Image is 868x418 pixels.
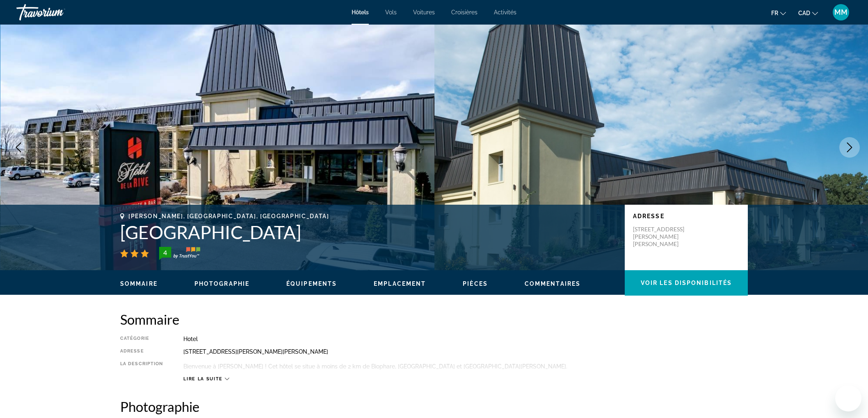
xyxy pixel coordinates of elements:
button: Next image [839,137,860,158]
button: Previous image [8,137,29,158]
div: La description [120,361,163,372]
button: Commentaires [525,280,580,287]
span: Pièces [463,280,488,287]
span: Voir les disponibilités [641,280,732,286]
span: Commentaires [525,280,580,287]
p: Adresse [633,213,740,219]
button: Pièces [463,280,488,287]
button: Emplacement [374,280,426,287]
a: Travorium [16,2,98,23]
button: Voir les disponibilités [625,270,748,296]
span: CAD [798,10,810,16]
h2: Photographie [120,398,748,415]
h2: Sommaire [120,311,748,328]
a: Croisières [451,9,477,16]
div: 4 [157,248,173,258]
span: Emplacement [374,280,426,287]
img: trustyou-badge-hor.svg [159,247,200,260]
p: [STREET_ADDRESS][PERSON_NAME][PERSON_NAME] [633,226,699,248]
span: Sommaire [120,280,158,287]
button: Lire la suite [183,376,229,382]
a: Hôtels [352,9,369,16]
span: fr [771,10,778,16]
span: [PERSON_NAME], [GEOGRAPHIC_DATA], [GEOGRAPHIC_DATA] [128,213,329,219]
iframe: Bouton de lancement de la fenêtre de messagerie [835,385,861,411]
span: MM [834,8,847,16]
button: Change currency [798,7,818,19]
button: Équipements [286,280,337,287]
a: Vols [385,9,397,16]
button: Photographie [194,280,249,287]
button: User Menu [830,4,852,21]
span: Équipements [286,280,337,287]
button: Sommaire [120,280,158,287]
span: Photographie [194,280,249,287]
h1: [GEOGRAPHIC_DATA] [120,221,617,243]
div: Adresse [120,348,163,355]
a: Activités [494,9,516,16]
span: Lire la suite [183,376,222,382]
div: Catégorie [120,336,163,342]
div: Hotel [183,336,748,342]
div: [STREET_ADDRESS][PERSON_NAME][PERSON_NAME] [183,348,748,355]
button: Change language [771,7,786,19]
a: Voitures [413,9,435,16]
